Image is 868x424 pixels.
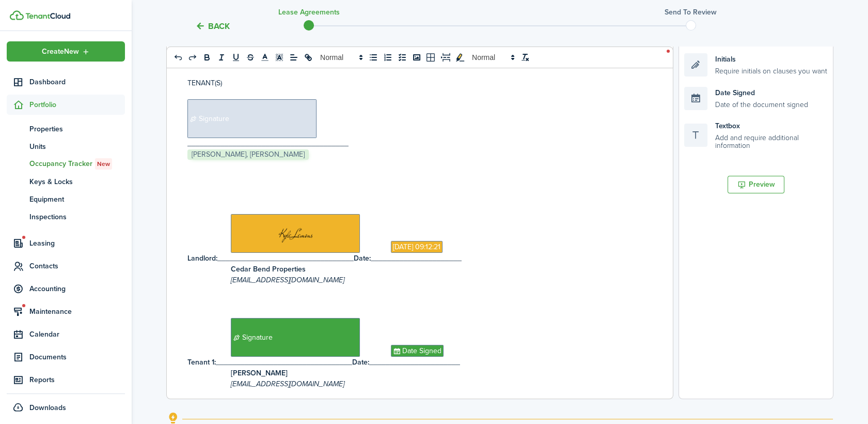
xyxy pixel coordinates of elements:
[424,51,438,64] button: table-better
[187,78,644,88] p: TENANT(S)
[278,7,340,18] h3: Lease Agreements
[453,51,467,64] button: toggleMarkYellow: markYellow
[97,159,110,169] span: New
[243,51,258,64] button: strike
[231,275,344,285] i: [EMAIL_ADDRESS][DOMAIN_NAME]
[728,176,784,193] button: Preview
[187,253,217,264] strong: Landlord:
[29,211,125,222] span: Inspections
[29,77,125,87] span: Dashboard
[29,352,125,362] span: Documents
[29,176,125,187] span: Keys & Locks
[7,173,125,190] a: Keys & Locks
[29,194,125,205] span: Equipment
[231,264,306,275] strong: Cedar Bend Properties
[301,51,315,64] button: link
[231,378,344,389] i: [EMAIL_ADDRESS][DOMAIN_NAME]
[187,357,216,368] strong: Tenant 1:
[195,21,230,32] button: Back
[200,51,214,64] button: bold
[7,190,125,208] a: Equipment
[29,283,125,294] span: Accounting
[7,155,125,173] a: Occupancy TrackerNew
[7,72,125,92] a: Dashboard
[409,51,424,64] button: image
[185,51,200,64] button: redo: redo
[7,41,125,62] button: Open menu
[29,261,125,271] span: Contacts
[25,13,70,19] img: TenantCloud
[171,51,185,64] button: undo: undo
[187,357,644,368] p: _________________________________ ______________________
[366,51,381,64] button: list: bullet
[29,158,125,170] span: Occupancy Tracker
[187,138,644,149] p: _______________________________________
[665,7,717,18] h3: Send to review
[229,51,243,64] button: underline
[29,124,125,134] span: Properties
[7,120,125,138] a: Properties
[7,208,125,225] a: Inspections
[354,253,371,264] strong: Date:
[29,238,125,249] span: Leasing
[29,99,125,110] span: Portfolio
[29,402,66,413] span: Downloads
[29,374,125,385] span: Reports
[42,48,79,55] span: Create New
[381,51,395,64] button: list: ordered
[29,306,125,317] span: Maintenance
[29,141,125,152] span: Units
[187,253,644,264] p: _________________________________ ______________________
[10,10,24,20] img: TenantCloud
[352,357,369,368] strong: Date:
[518,51,532,64] button: clean
[214,51,229,64] button: italic
[7,370,125,390] a: Reports
[395,51,409,64] button: list: check
[231,368,288,378] strong: [PERSON_NAME]
[29,329,125,340] span: Calendar
[7,138,125,155] a: Units
[438,51,453,64] button: pageBreak
[187,149,309,160] span: [PERSON_NAME], [PERSON_NAME]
